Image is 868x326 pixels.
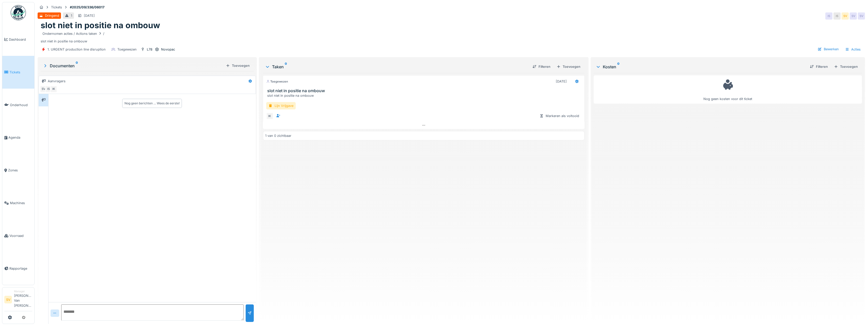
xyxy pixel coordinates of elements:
[2,56,34,89] a: Tickets
[51,5,62,10] div: Tickets
[8,135,32,140] span: Agenda
[9,233,32,238] span: Voorraad
[2,23,34,56] a: Dashboard
[161,47,175,52] div: Novopac
[45,13,59,18] div: Dringend
[266,79,288,84] div: Toegewezen
[265,64,528,70] div: Taken
[555,63,582,70] div: Toevoegen
[597,78,859,101] div: Nog geen kosten voor dit ticket
[9,70,32,75] span: Tickets
[265,133,291,138] div: 1 van 0 zichtbaar
[530,63,553,70] div: Filteren
[2,187,34,219] a: Machines
[48,79,66,84] div: Aanvragers
[48,47,106,52] div: 1. URGENT production line disruption
[596,64,806,70] div: Kosten
[14,289,32,293] div: Manager
[842,12,849,20] div: SV
[9,37,32,42] span: Dashboard
[50,86,57,93] div: IK
[808,63,830,70] div: Filteren
[816,46,841,53] div: Bewerken
[538,112,581,119] div: Markeren als voltooid
[71,13,72,18] div: 1
[4,296,12,303] li: SV
[8,168,32,173] span: Zones
[124,101,180,106] div: Nog geen berichten … Wees de eerste!
[40,86,47,93] div: SV
[843,46,863,53] div: Acties
[2,89,34,121] a: Onderhoud
[41,30,862,44] div: slot niet in positie na ombouw
[68,5,106,10] strong: #2025/09/336/06017
[2,252,34,285] a: Rapportage
[267,93,582,98] div: slot niet in positie na ombouw
[42,31,104,36] div: Ondernomen acties / Actions taken /
[2,154,34,187] a: Zones
[2,121,34,154] a: Agenda
[4,289,32,311] a: SV Manager[PERSON_NAME] Van [PERSON_NAME]
[2,219,34,252] a: Voorraad
[825,12,832,20] div: IS
[850,12,857,20] div: SV
[84,13,95,18] div: [DATE]
[285,64,287,70] sup: 0
[266,112,273,120] div: IK
[267,88,582,93] h3: slot niet in positie na ombouw
[45,86,52,93] div: IS
[266,102,296,109] div: Lijn Vrijgave
[617,64,620,70] sup: 0
[832,63,860,70] div: Toevoegen
[41,21,160,30] h1: slot niet in positie na ombouw
[858,12,865,20] div: SV
[14,289,32,310] li: [PERSON_NAME] Van [PERSON_NAME]
[117,47,137,52] div: Toegewezen
[10,103,32,107] span: Onderhoud
[9,266,32,271] span: Rapportage
[76,63,78,69] sup: 0
[11,5,26,20] img: Badge_color-CXgf-gQk.svg
[224,62,252,69] div: Toevoegen
[147,47,152,52] div: L78
[43,63,224,69] div: Documenten
[556,79,567,84] div: [DATE]
[833,12,841,20] div: IS
[10,201,32,205] span: Machines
